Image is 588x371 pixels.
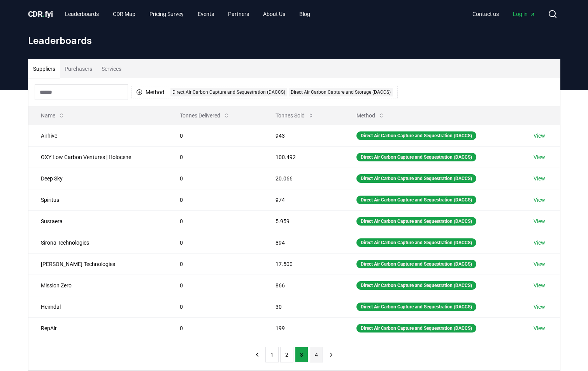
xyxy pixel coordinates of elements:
[28,296,168,317] td: Heimdal
[174,108,236,123] button: Tonnes Delivered
[466,7,505,21] a: Contact us
[263,317,344,339] td: 199
[263,168,344,189] td: 20.066
[59,7,316,21] nav: Main
[350,108,391,123] button: Method
[28,275,168,296] td: Mission Zero
[356,260,476,268] div: Direct Air Carbon Capture and Sequestration (DACCS)
[167,232,263,253] td: 0
[325,347,338,362] button: next page
[263,275,344,296] td: 866
[167,275,263,296] td: 0
[28,125,168,146] td: Airhive
[534,175,545,182] a: View
[251,347,264,362] button: previous page
[293,7,316,21] a: Blog
[28,146,168,168] td: OXY Low Carbon Ventures | Holocene
[265,347,279,362] button: 1
[356,281,476,290] div: Direct Air Carbon Capture and Sequestration (DACCS)
[143,7,190,21] a: Pricing Survey
[28,168,168,189] td: Deep Sky
[167,125,263,146] td: 0
[534,196,545,204] a: View
[28,189,168,210] td: Spiritus
[269,108,320,123] button: Tonnes Sold
[263,125,344,146] td: 943
[263,296,344,317] td: 30
[60,59,97,78] button: Purchasers
[534,282,545,289] a: View
[280,347,293,362] button: 2
[356,153,476,161] div: Direct Air Carbon Capture and Sequestration (DACCS)
[28,253,168,275] td: [PERSON_NAME] Technologies
[107,7,142,21] a: CDR Map
[28,9,53,19] a: CDR.fyi
[507,7,542,21] a: Log in
[466,7,542,21] nav: Main
[42,9,45,19] span: .
[263,146,344,168] td: 100.492
[263,253,344,275] td: 17.500
[167,210,263,232] td: 0
[263,210,344,232] td: 5.959
[356,324,476,332] div: Direct Air Carbon Capture and Sequestration (DACCS)
[167,317,263,339] td: 0
[310,347,323,362] button: 4
[534,153,545,161] a: View
[513,10,535,18] span: Log in
[356,303,476,311] div: Direct Air Carbon Capture and Sequestration (DACCS)
[28,317,168,339] td: RepAir
[356,196,476,204] div: Direct Air Carbon Capture and Sequestration (DACCS)
[534,303,545,311] a: View
[97,59,126,78] button: Services
[131,86,398,98] button: MethodDirect Air Carbon Capture and Sequestration (DACCS)Direct Air Carbon Capture and Storage (D...
[534,217,545,225] a: View
[28,9,53,19] span: CDR fyi
[191,7,220,21] a: Events
[167,296,263,317] td: 0
[257,7,291,21] a: About Us
[356,131,476,140] div: Direct Air Carbon Capture and Sequestration (DACCS)
[534,132,545,140] a: View
[35,108,71,123] button: Name
[263,232,344,253] td: 894
[170,88,287,96] div: Direct Air Carbon Capture and Sequestration (DACCS)
[356,217,476,226] div: Direct Air Carbon Capture and Sequestration (DACCS)
[28,232,168,253] td: Sirona Technologies
[167,168,263,189] td: 0
[295,347,308,362] button: 3
[28,59,60,78] button: Suppliers
[59,7,105,21] a: Leaderboards
[534,260,545,268] a: View
[263,189,344,210] td: 974
[289,88,393,96] div: Direct Air Carbon Capture and Storage (DACCS)
[28,210,168,232] td: Sustaera
[222,7,255,21] a: Partners
[356,174,476,183] div: Direct Air Carbon Capture and Sequestration (DACCS)
[167,253,263,275] td: 0
[534,239,545,247] a: View
[167,189,263,210] td: 0
[167,146,263,168] td: 0
[534,324,545,332] a: View
[356,238,476,247] div: Direct Air Carbon Capture and Sequestration (DACCS)
[28,34,560,47] h1: Leaderboards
